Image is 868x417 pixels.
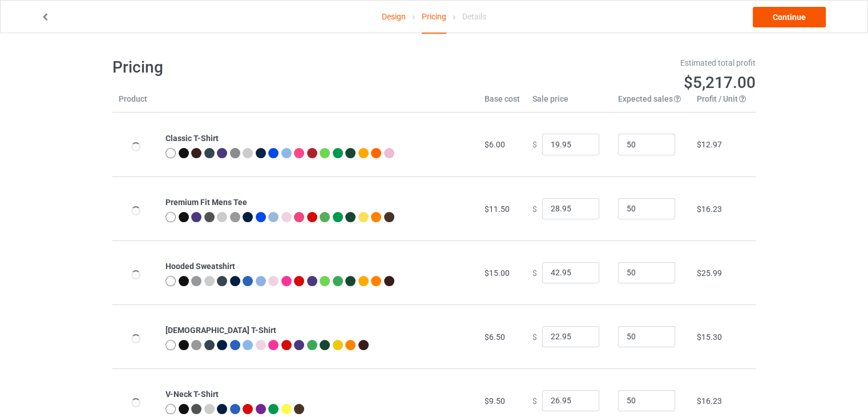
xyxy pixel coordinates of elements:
[485,205,510,214] span: $11.50
[230,212,240,222] img: heather_texture.png
[478,93,526,113] th: Base cost
[165,262,235,271] b: Hooded Sweatshirt
[112,93,159,113] th: Product
[532,332,537,341] span: $
[485,332,505,342] span: $6.50
[697,140,722,149] span: $12.97
[485,140,505,149] span: $6.00
[462,1,486,33] div: Details
[422,1,446,34] div: Pricing
[485,396,505,406] span: $9.50
[532,204,537,213] span: $
[612,93,691,113] th: Expected sales
[230,148,240,158] img: heather_texture.png
[165,134,219,143] b: Classic T-Shirt
[165,198,247,207] b: Premium Fit Mens Tee
[753,7,826,27] a: Continue
[684,73,756,92] span: $5,217.00
[442,57,756,69] div: Estimated total profit
[697,268,722,278] span: $25.99
[532,140,537,149] span: $
[526,93,612,113] th: Sale price
[532,396,537,405] span: $
[697,396,722,406] span: $16.23
[697,205,722,214] span: $16.23
[691,93,756,113] th: Profit / Unit
[532,268,537,277] span: $
[697,332,722,342] span: $15.30
[485,268,510,278] span: $15.00
[382,1,406,33] a: Design
[165,390,219,399] b: V-Neck T-Shirt
[165,326,276,335] b: [DEMOGRAPHIC_DATA] T-Shirt
[112,57,426,78] h1: Pricing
